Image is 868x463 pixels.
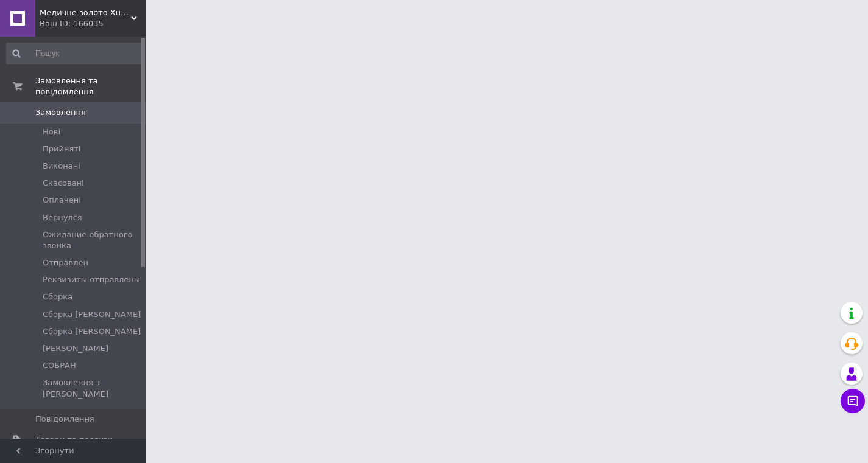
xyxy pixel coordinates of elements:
[40,18,146,29] div: Ваш ID: 166035
[35,434,113,445] span: Товари та послуги
[43,144,80,155] span: Прийняті
[40,7,131,18] span: Медичне золото Xuping і Біжутерія оптом
[43,343,108,354] span: [PERSON_NAME]
[43,195,81,206] span: Оплачені
[43,257,88,268] span: Отправлен
[841,389,865,413] button: Чат з покупцем
[43,360,76,371] span: СОБРАН
[43,161,80,172] span: Виконані
[43,229,143,251] span: Ожидание обратного звонка
[43,326,141,337] span: Сборка [PERSON_NAME]
[35,414,94,425] span: Повідомлення
[35,75,146,97] span: Замовлення та повідомлення
[43,274,140,285] span: Реквизиты отправлены
[6,43,144,64] input: Пошук
[43,212,82,223] span: Вернулся
[43,291,72,302] span: Сборка
[35,107,86,118] span: Замовлення
[43,127,60,138] span: Нові
[43,309,141,320] span: Сборка [PERSON_NAME]
[43,178,84,189] span: Скасовані
[43,377,143,399] span: Замовлення з [PERSON_NAME]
